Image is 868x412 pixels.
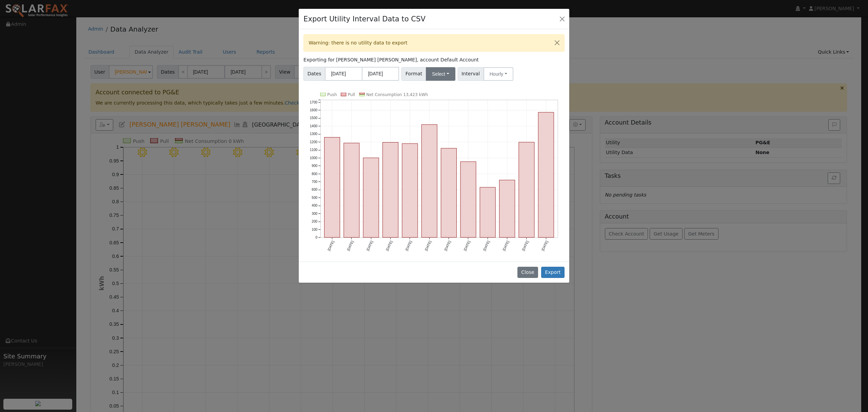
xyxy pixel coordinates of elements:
button: Select [426,67,455,81]
rect: onclick="" [499,180,515,238]
text: 0 [316,236,318,239]
rect: onclick="" [460,162,476,237]
text: 900 [312,164,317,168]
h4: Export Utility Interval Data to CSV [303,14,426,24]
button: Hourly [484,67,513,81]
text: 1100 [310,148,318,152]
text: [DATE] [405,240,413,251]
text: 1600 [310,108,318,112]
label: Exporting for [PERSON_NAME] [PERSON_NAME], account Default Account [303,56,479,63]
text: [DATE] [541,240,549,251]
text: 1200 [310,140,318,144]
text: 700 [312,180,317,184]
rect: onclick="" [519,142,534,238]
text: [DATE] [327,240,335,251]
rect: onclick="" [421,125,437,237]
rect: onclick="" [538,112,554,238]
rect: onclick="" [402,144,418,237]
text: 800 [312,172,317,176]
text: Net Consumption 13,423 kWh [366,92,428,97]
text: [DATE] [385,240,393,251]
text: 1700 [310,100,318,104]
button: Close [517,267,538,278]
text: [DATE] [463,240,471,251]
rect: onclick="" [480,187,495,238]
rect: onclick="" [344,143,359,238]
text: 100 [312,228,317,231]
text: [DATE] [502,240,510,251]
text: 300 [312,212,317,216]
span: Interval [458,67,484,81]
text: [DATE] [521,240,529,251]
span: Dates [303,67,325,81]
text: [DATE] [366,240,374,251]
text: 1500 [310,116,318,120]
rect: onclick="" [383,143,398,238]
text: [DATE] [482,240,490,251]
text: 600 [312,188,317,192]
text: 500 [312,196,317,200]
text: Push [327,92,337,97]
button: Export [541,267,565,278]
button: Close [550,35,564,51]
text: [DATE] [443,240,451,251]
text: 200 [312,220,317,223]
text: [DATE] [424,240,432,251]
rect: onclick="" [441,148,457,238]
text: 1300 [310,132,318,136]
text: 1000 [310,156,318,160]
text: 400 [312,204,317,207]
rect: onclick="" [324,137,340,238]
text: Pull [348,92,355,97]
span: Format [401,67,426,81]
div: Warning: there is no utility data to export [303,34,565,52]
rect: onclick="" [363,158,379,237]
text: 1400 [310,124,318,128]
text: [DATE] [347,240,354,251]
button: Close [557,14,567,23]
